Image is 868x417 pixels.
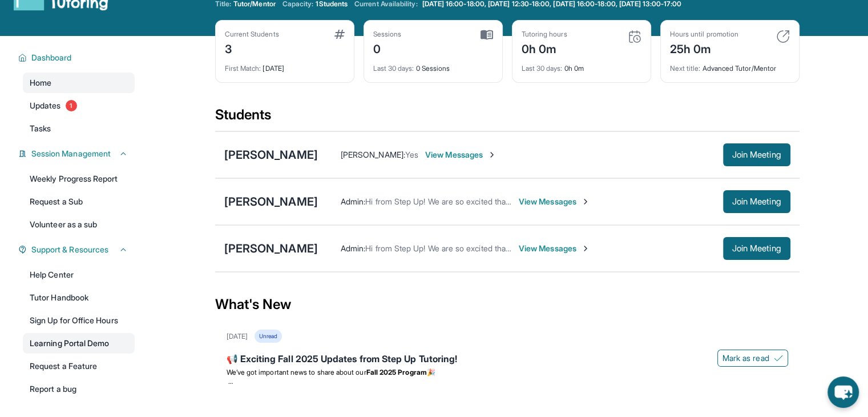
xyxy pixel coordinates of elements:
span: Last 30 days : [373,64,414,73]
div: [DATE] [225,57,345,73]
img: Mark as read [774,354,783,363]
button: Join Meeting [723,143,790,166]
div: Current Students [225,30,279,39]
span: View Messages [425,149,496,161]
img: card [628,30,641,43]
div: 3 [225,39,279,57]
div: 0 [373,39,402,57]
div: 0h 0m [522,57,641,73]
a: Updates1 [23,95,135,116]
button: Dashboard [27,52,128,63]
div: Tutoring hours [522,30,567,39]
img: card [481,30,493,40]
div: Advanced Tutor/Mentor [670,57,790,73]
a: Tasks [23,118,135,139]
a: Request a Sub [23,191,135,212]
div: 0 Sessions [373,57,493,73]
div: [PERSON_NAME] [224,194,318,210]
button: Support & Resources [27,244,128,255]
span: Join Meeting [732,245,781,252]
div: [PERSON_NAME] [224,147,318,163]
span: Join Meeting [732,151,781,158]
div: Sessions [373,30,402,39]
img: Chevron-Right [581,244,590,253]
a: Sign Up for Office Hours [23,310,135,331]
div: Hours until promotion [670,30,738,39]
div: 📢 Exciting Fall 2025 Updates from Step Up Tutoring! [227,352,788,368]
span: Tasks [30,123,51,134]
a: Weekly Progress Report [23,169,135,189]
button: Mark as read [717,350,788,367]
span: Updates [30,100,61,111]
a: Help Center [23,264,135,285]
span: Home [30,77,51,89]
span: Last 30 days : [522,64,563,73]
a: Home [23,73,135,93]
span: First Match : [225,64,261,73]
span: Support & Resources [31,244,108,255]
button: Join Meeting [723,237,790,260]
div: [PERSON_NAME] [224,240,318,256]
span: 🎉 [427,368,435,376]
a: Request a Feature [23,356,135,376]
strong: Fall 2025 Program [366,368,427,376]
a: Tutor Handbook [23,287,135,308]
img: Chevron-Right [487,150,496,159]
span: Yes [405,150,418,159]
span: View Messages [519,196,590,207]
span: We’ve got important news to share about our [227,368,366,376]
div: 25h 0m [670,39,738,57]
div: What's New [215,279,800,330]
span: Session Management [31,148,111,159]
div: [DATE] [227,332,248,341]
a: Volunteer as a sub [23,214,135,235]
a: Report a bug [23,379,135,399]
span: Mark as read [722,352,769,364]
div: 0h 0m [522,39,567,57]
span: 1 [66,100,77,111]
button: Session Management [27,148,128,159]
span: Admin : [341,243,365,253]
img: Chevron-Right [581,197,590,206]
span: View Messages [519,243,590,254]
span: [PERSON_NAME] : [341,150,405,159]
img: card [776,30,790,43]
div: Students [215,106,800,131]
button: Join Meeting [723,190,790,213]
div: Unread [255,330,282,343]
img: card [334,30,345,39]
span: Join Meeting [732,198,781,205]
span: Next title : [670,64,701,73]
button: chat-button [827,376,859,408]
span: Dashboard [31,52,72,63]
a: Learning Portal Demo [23,333,135,354]
span: Admin : [341,197,365,206]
